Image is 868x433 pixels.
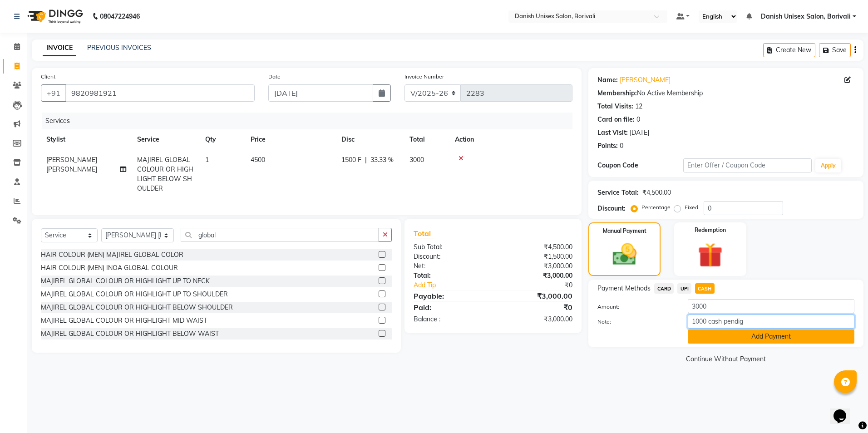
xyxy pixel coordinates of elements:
span: 1500 F [341,155,361,165]
div: [DATE] [630,128,649,138]
button: Add Payment [688,330,854,344]
span: MAJIREL GLOBAL COLOUR OR HIGHLIGHT BELOW SHOULDER [137,156,193,192]
div: Paid: [407,302,493,313]
div: MAJIREL GLOBAL COLOUR OR HIGHLIGHT UP TO SHOULDER [41,290,228,299]
div: Sub Total: [407,242,493,252]
button: +91 [41,84,66,102]
th: Qty [200,129,245,150]
div: Balance : [407,315,493,324]
span: CARD [654,283,674,294]
div: ₹4,500.00 [493,242,579,252]
div: ₹1,500.00 [493,252,579,261]
input: Add Note [688,315,854,329]
div: Last Visit: [597,128,628,138]
div: Total Visits: [597,102,633,111]
label: Note: [591,318,681,326]
div: MAJIREL GLOBAL COLOUR OR HIGHLIGHT BELOW WAIST [41,329,219,339]
b: 08047224946 [100,4,140,29]
div: Total: [407,271,493,280]
label: Percentage [641,203,671,212]
div: Coupon Code [597,161,683,170]
button: Create New [763,43,815,57]
div: MAJIREL GLOBAL COLOUR OR HIGHLIGHT BELOW SHOULDER [41,303,233,312]
a: [PERSON_NAME] [620,75,671,85]
a: Continue Without Payment [590,354,862,364]
div: 0 [620,141,623,151]
div: ₹3,000.00 [493,315,579,324]
div: 12 [635,102,642,111]
th: Total [404,129,449,150]
div: Membership: [597,89,637,98]
th: Service [132,129,200,150]
span: UPI [677,283,691,294]
a: Add Tip [407,280,508,290]
th: Price [245,129,336,150]
th: Stylist [41,129,132,150]
span: CASH [695,283,715,294]
img: _cash.svg [605,241,644,268]
span: 1 [205,156,209,164]
th: Action [449,129,572,150]
a: PREVIOUS INVOICES [87,44,151,52]
span: 4500 [251,156,265,164]
label: Fixed [685,203,698,212]
div: Payable: [407,290,493,301]
div: ₹3,000.00 [493,271,579,280]
button: Save [819,43,851,57]
div: MAJIREL GLOBAL COLOUR OR HIGHLIGHT UP TO NECK [41,276,210,286]
div: ₹3,000.00 [493,261,579,271]
div: Discount: [597,204,626,213]
span: Payment Methods [597,284,651,293]
div: HAIR COLOUR (MEN) MAJIREL GLOBAL COLOR [41,250,183,260]
span: 33.33 % [370,155,394,165]
span: [PERSON_NAME] [PERSON_NAME] [46,156,97,173]
img: _gift.svg [690,240,730,271]
div: Net: [407,261,493,271]
div: ₹0 [508,280,580,290]
span: | [365,155,367,165]
div: Points: [597,141,618,151]
div: HAIR COLOUR (MEN) INOA GLOBAL COLOUR [41,263,178,273]
div: ₹4,500.00 [642,188,671,197]
div: Services [42,113,579,129]
input: Search or Scan [181,228,379,242]
span: Total [414,229,434,238]
div: MAJIREL GLOBAL COLOUR OR HIGHLIGHT MID WAIST [41,316,207,325]
img: logo [23,4,85,29]
input: Amount [688,299,854,313]
input: Enter Offer / Coupon Code [683,158,812,172]
label: Amount: [591,303,681,311]
div: No Active Membership [597,89,854,98]
div: ₹3,000.00 [493,290,579,301]
label: Invoice Number [404,73,444,81]
label: Client [41,73,55,81]
div: Discount: [407,252,493,261]
div: Name: [597,75,618,85]
div: ₹0 [493,302,579,313]
div: 0 [636,115,640,124]
div: Card on file: [597,115,635,124]
input: Search by Name/Mobile/Email/Code [65,84,255,102]
button: Apply [815,159,841,172]
th: Disc [336,129,404,150]
label: Redemption [695,226,726,234]
label: Manual Payment [603,227,646,235]
span: Danish Unisex Salon, Borivali [761,12,851,21]
div: Service Total: [597,188,639,197]
span: 3000 [409,156,424,164]
a: INVOICE [43,40,76,56]
label: Date [268,73,281,81]
iframe: chat widget [830,397,859,424]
